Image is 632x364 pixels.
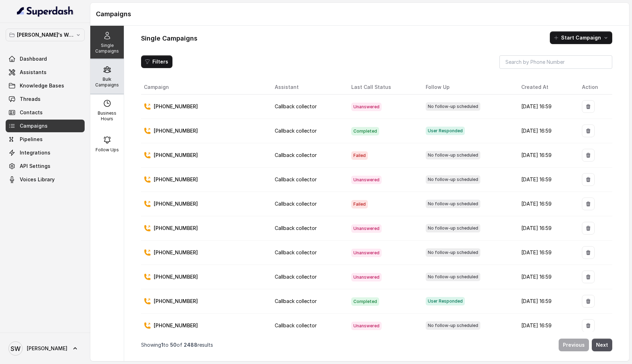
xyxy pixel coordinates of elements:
[96,8,624,20] h1: Campaigns
[346,80,420,95] th: Last Call Status
[592,339,612,351] button: Next
[20,149,50,156] span: Integrations
[17,31,73,39] p: [PERSON_NAME]'s Workspace
[154,298,198,305] p: [PHONE_NUMBER]
[154,103,198,110] p: [PHONE_NUMBER]
[275,249,317,255] span: Callback collector
[351,200,368,208] span: Failed
[6,53,85,65] a: Dashboard
[516,265,577,289] td: [DATE] 16:59
[426,102,480,111] span: No follow-up scheduled
[351,103,382,111] span: Unanswered
[11,345,20,352] text: SW
[351,151,368,160] span: Failed
[184,342,197,348] span: 2488
[20,109,43,116] span: Contacts
[516,241,577,265] td: [DATE] 16:59
[426,297,465,305] span: User Responded
[20,136,43,143] span: Pipelines
[275,152,317,158] span: Callback collector
[6,120,85,132] a: Campaigns
[420,80,516,95] th: Follow Up
[20,69,47,76] span: Assistants
[351,297,379,306] span: Completed
[516,95,577,119] td: [DATE] 16:59
[275,225,317,231] span: Callback collector
[351,249,382,257] span: Unanswered
[161,342,163,348] span: 1
[154,176,198,183] p: [PHONE_NUMBER]
[6,79,85,92] a: Knowledge Bases
[20,55,47,62] span: Dashboard
[141,341,213,348] p: Showing to of results
[154,200,198,207] p: [PHONE_NUMBER]
[20,176,55,183] span: Voices Library
[17,6,74,17] img: light.svg
[96,147,119,153] p: Follow Ups
[170,342,177,348] span: 50
[6,133,85,146] a: Pipelines
[154,249,198,256] p: [PHONE_NUMBER]
[6,29,85,41] button: [PERSON_NAME]'s Workspace
[141,33,197,44] h1: Single Campaigns
[93,43,121,54] p: Single Campaigns
[559,339,589,351] button: Previous
[6,93,85,105] a: Threads
[141,334,612,356] nav: Pagination
[154,273,198,280] p: [PHONE_NUMBER]
[93,110,121,122] p: Business Hours
[550,31,612,44] button: Start Campaign
[426,151,480,159] span: No follow-up scheduled
[275,298,317,304] span: Callback collector
[6,173,85,186] a: Voices Library
[516,80,577,95] th: Created At
[516,168,577,192] td: [DATE] 16:59
[20,82,64,89] span: Knowledge Bases
[516,143,577,168] td: [DATE] 16:59
[275,201,317,207] span: Callback collector
[154,127,198,134] p: [PHONE_NUMBER]
[351,176,382,184] span: Unanswered
[499,55,612,69] input: Search by Phone Number
[275,103,317,109] span: Callback collector
[426,248,480,257] span: No follow-up scheduled
[516,192,577,216] td: [DATE] 16:59
[426,273,480,281] span: No follow-up scheduled
[516,314,577,338] td: [DATE] 16:59
[426,224,480,232] span: No follow-up scheduled
[154,152,198,159] p: [PHONE_NUMBER]
[20,163,50,170] span: API Settings
[27,345,67,352] span: [PERSON_NAME]
[154,322,198,329] p: [PHONE_NUMBER]
[516,216,577,241] td: [DATE] 16:59
[351,127,379,135] span: Completed
[516,119,577,143] td: [DATE] 16:59
[275,128,317,134] span: Callback collector
[426,127,465,135] span: User Responded
[275,176,317,182] span: Callback collector
[6,160,85,172] a: API Settings
[141,80,269,95] th: Campaign
[426,175,480,184] span: No follow-up scheduled
[269,80,346,95] th: Assistant
[516,289,577,314] td: [DATE] 16:59
[154,225,198,232] p: [PHONE_NUMBER]
[6,339,85,358] a: [PERSON_NAME]
[351,322,382,330] span: Unanswered
[20,122,48,129] span: Campaigns
[20,96,41,103] span: Threads
[426,200,480,208] span: No follow-up scheduled
[275,322,317,328] span: Callback collector
[351,224,382,233] span: Unanswered
[351,273,382,281] span: Unanswered
[576,80,612,95] th: Action
[6,66,85,79] a: Assistants
[275,274,317,280] span: Callback collector
[6,106,85,119] a: Contacts
[6,146,85,159] a: Integrations
[141,55,172,68] button: Filters
[93,77,121,88] p: Bulk Campaigns
[426,321,480,330] span: No follow-up scheduled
